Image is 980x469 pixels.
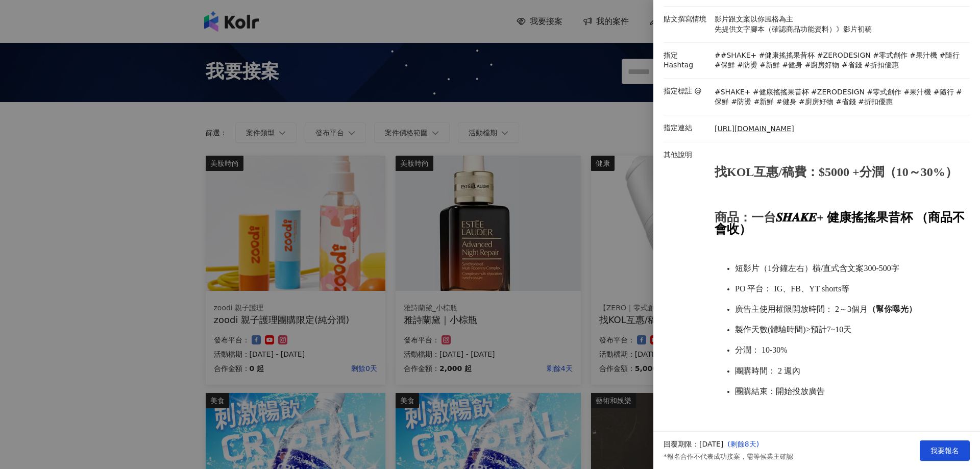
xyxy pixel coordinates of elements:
[735,305,917,313] span: 廣告主使用權限開放時間： 2～3個月
[715,124,794,134] a: [URL][DOMAIN_NAME]
[735,387,825,396] span: 團購結束：開始投放廣告
[664,51,709,70] p: 指定 Hashtag
[664,14,709,24] p: 貼文撰寫情境
[735,325,851,334] span: 製作天數(體驗時間)>預計7~10天
[868,305,917,313] strong: （幫你曝光）
[715,87,965,107] p: #SHAKE+ #健康搖搖果昔杯 #ZERODESIGN #零式創作 #果汁機 #隨行 #保鮮 #防燙 #新鮮 #健身 #廚房好物 #省錢 #折扣優惠
[727,439,793,450] p: ( 剩餘8天 )
[715,211,776,224] strong: 商品：一台
[920,440,970,461] button: 我要報名
[715,165,958,179] strong: 找KOL互惠/稿費：$5000 +分潤（10～30%）
[715,14,965,34] p: 影片跟文案以你風格為主 先提供文字腳本（確認商品功能資料）》影片初稿
[735,264,899,273] span: 短影片（1分鐘左右）橫/直式含文案300-500字
[664,452,793,461] p: *報名合作不代表成功接案，需等候業主確認
[715,211,965,236] strong: 𝑺𝑯𝑨𝑲𝑬+ 健康搖搖果昔杯 （商品不會收）
[930,447,959,455] span: 我要報名
[735,284,849,293] span: PO 平台： IG、FB、YT shorts等
[664,150,709,160] p: 其他說明
[664,439,723,450] p: 回覆期限：[DATE]
[715,51,965,70] p: ##SHAKE+ #健康搖搖果昔杯 #ZERODESIGN #零式創作 #果汁機 #隨行 #保鮮 #防燙 #新鮮 #健身 #廚房好物 #省錢 #折扣優惠
[664,86,709,96] p: 指定標註 @
[735,345,788,354] span: 分潤： 10-30%
[735,366,800,375] span: 團購時間： 2 週內
[664,123,709,133] p: 指定連結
